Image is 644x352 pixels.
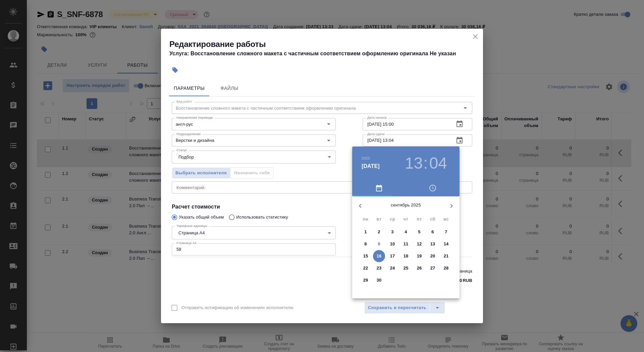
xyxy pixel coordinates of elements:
[413,216,425,223] span: пт
[405,229,407,235] p: 4
[400,262,412,274] button: 25
[427,226,439,238] button: 6
[373,238,385,250] button: 9
[377,265,382,272] p: 23
[440,226,452,238] button: 7
[400,250,412,262] button: 18
[364,229,367,235] p: 1
[363,277,368,284] p: 29
[404,253,409,259] p: 18
[445,229,447,235] p: 7
[378,229,380,235] p: 2
[440,262,452,274] button: 28
[368,202,443,209] p: сентябрь 2025
[360,274,372,286] button: 29
[400,216,412,223] span: чт
[413,262,425,274] button: 26
[440,250,452,262] button: 21
[390,241,395,247] p: 10
[418,229,420,235] p: 5
[429,154,447,173] button: 04
[378,241,380,247] p: 9
[417,241,422,247] p: 12
[430,253,435,259] p: 20
[360,216,372,223] span: пн
[404,265,409,272] p: 25
[440,238,452,250] button: 14
[444,265,449,272] p: 28
[373,216,385,223] span: вт
[363,253,368,259] p: 15
[363,265,368,272] p: 22
[364,241,367,247] p: 8
[413,250,425,262] button: 19
[444,241,449,247] p: 14
[440,216,452,223] span: вс
[400,238,412,250] button: 11
[386,238,398,250] button: 10
[386,250,398,262] button: 17
[386,226,398,238] button: 3
[430,241,435,247] p: 13
[377,253,382,259] p: 16
[417,265,422,272] p: 26
[362,162,380,170] button: [DATE]
[373,226,385,238] button: 2
[390,265,395,272] p: 24
[427,262,439,274] button: 27
[431,229,434,235] p: 6
[404,241,409,247] p: 11
[413,238,425,250] button: 12
[360,238,372,250] button: 8
[360,250,372,262] button: 15
[423,154,428,173] h3: :
[430,265,435,272] p: 27
[390,253,395,259] p: 17
[386,216,398,223] span: ср
[360,262,372,274] button: 22
[413,226,425,238] button: 5
[362,156,370,160] button: 2025
[386,262,398,274] button: 24
[427,250,439,262] button: 20
[373,262,385,274] button: 23
[360,226,372,238] button: 1
[405,154,423,173] button: 13
[373,274,385,286] button: 30
[391,229,393,235] p: 3
[373,250,385,262] button: 16
[427,238,439,250] button: 13
[444,253,449,259] p: 21
[377,277,382,284] p: 30
[427,216,439,223] span: сб
[400,226,412,238] button: 4
[417,253,422,259] p: 19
